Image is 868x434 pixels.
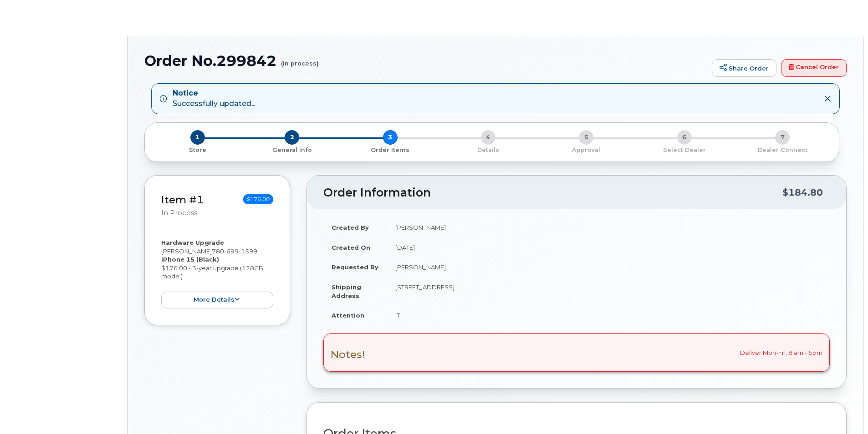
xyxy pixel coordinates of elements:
[332,312,364,319] strong: Attention
[331,349,365,360] h3: Notes!
[144,53,707,69] h1: Order No.299842
[387,237,830,257] td: [DATE]
[173,88,255,99] strong: Notice
[161,193,204,206] a: Item #1
[387,305,830,325] td: IT
[323,187,782,199] h2: Order Information
[161,256,219,263] strong: iPhone 15 (Black)
[173,88,255,109] div: Successfully updated...
[243,145,341,154] a: 2 General Info
[161,239,224,246] strong: Hardware Upgrade
[332,283,361,299] strong: Shipping Address
[243,194,273,204] span: $176.00
[190,130,205,145] span: 1
[332,244,370,251] strong: Created On
[246,146,337,154] p: General Info
[387,257,830,277] td: [PERSON_NAME]
[332,263,378,271] strong: Requested By
[332,224,369,231] strong: Created By
[387,217,830,237] td: [PERSON_NAME]
[156,146,239,154] p: Store
[285,130,299,145] span: 2
[323,333,830,372] div: Deliver Mon-Fri, 8 am - 5pm
[212,247,257,255] span: 780
[387,277,830,305] td: [STREET_ADDRESS]
[239,247,257,255] span: 1599
[152,145,243,154] a: 1 Store
[281,53,319,67] small: (in process)
[224,247,239,255] span: 699
[781,59,847,77] a: Cancel Order
[161,209,197,217] small: in process
[161,292,273,308] button: more details
[782,184,823,201] div: $184.80
[161,238,273,308] div: [PERSON_NAME] $176.00 - 3-year upgrade (128GB model)
[712,59,776,77] a: Share Order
